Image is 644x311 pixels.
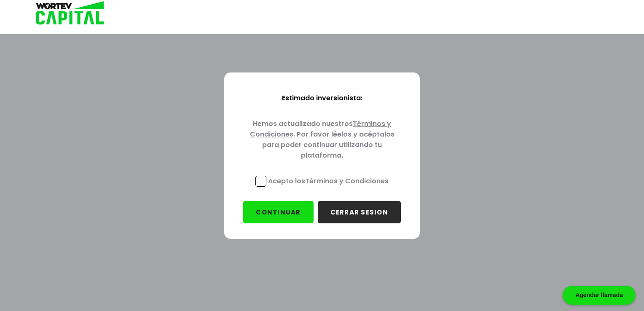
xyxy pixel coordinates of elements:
[250,119,392,139] a: Términos y Condiciones
[268,176,389,186] p: Acepto los
[238,112,406,169] p: Hemos actualizado nuestros . Por favor léelos y acéptalos para poder continuar utilizando tu plat...
[243,201,313,223] button: CONTINUAR
[238,86,406,112] p: Estimado inversionista:
[563,286,636,305] div: Agendar llamada
[305,176,389,186] a: Términos y Condiciones
[318,201,401,223] button: CERRAR SESION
